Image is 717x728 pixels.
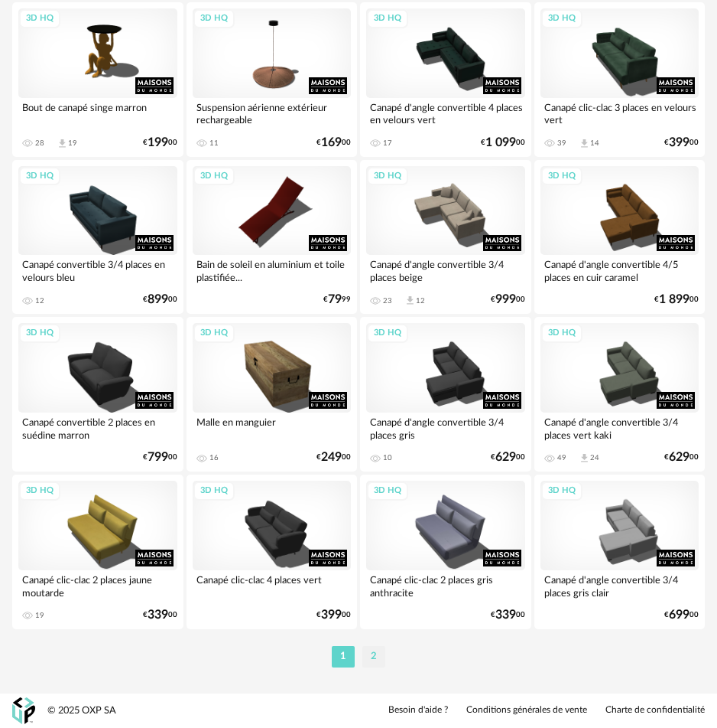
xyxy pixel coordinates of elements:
div: 10 [383,453,392,462]
div: Canapé d'angle convertible 3/4 places gris clair [540,570,699,601]
div: Canapé d'angle convertible 3/4 places gris [366,413,525,443]
div: 17 [383,139,392,148]
span: Download icon [404,295,416,306]
span: 1 899 [659,295,689,305]
div: € 00 [316,452,351,462]
div: 19 [68,139,77,148]
span: 629 [495,452,516,462]
a: 3D HQ Canapé clic-clac 2 places gris anthracite €33900 [360,475,531,629]
div: Canapé clic-clac 2 places gris anthracite [366,570,525,601]
span: 699 [669,610,689,620]
div: 3D HQ [367,482,408,501]
div: 3D HQ [193,167,235,186]
div: € 00 [491,610,525,620]
li: 1 [332,646,355,668]
a: 3D HQ Canapé convertible 2 places en suédine marron €79900 [12,317,183,472]
div: 28 [35,139,44,148]
span: 1 099 [485,138,516,148]
div: € 00 [143,452,177,462]
div: € 00 [664,138,699,148]
div: 3D HQ [19,9,60,28]
span: 999 [495,295,516,305]
span: Download icon [57,138,68,149]
span: 899 [148,295,168,305]
div: € 00 [491,452,525,462]
li: 2 [362,646,385,668]
div: 3D HQ [541,167,582,186]
span: 199 [148,138,168,148]
a: 3D HQ Canapé d'angle convertible 4/5 places en cuir caramel €1 89900 [534,160,706,315]
a: 3D HQ Canapé d'angle convertible 3/4 places vert kaki 49 Download icon 24 €62900 [534,317,706,472]
div: 24 [590,453,599,462]
span: 339 [148,610,168,620]
span: 169 [321,138,342,148]
div: 19 [35,611,44,620]
div: € 00 [316,610,351,620]
div: © 2025 OXP SA [47,704,116,717]
div: Canapé convertible 3/4 places en velours bleu [18,255,177,286]
div: 3D HQ [541,482,582,501]
div: Canapé d'angle convertible 4 places en velours vert [366,98,525,129]
a: 3D HQ Suspension aérienne extérieur rechargeable 11 €16900 [187,2,358,157]
a: 3D HQ Canapé d'angle convertible 3/4 places gris 10 €62900 [360,317,531,472]
div: 23 [383,296,392,305]
span: 799 [148,452,168,462]
a: 3D HQ Bout de canapé singe marron 28 Download icon 19 €19900 [12,2,183,157]
div: 3D HQ [367,9,408,28]
div: Canapé d'angle convertible 3/4 places vert kaki [540,413,699,443]
a: Charte de confidentialité [605,704,705,717]
span: Download icon [579,138,590,149]
div: 3D HQ [193,9,235,28]
div: Suspension aérienne extérieur rechargeable [193,98,352,129]
a: 3D HQ Canapé clic-clac 4 places vert €39900 [187,475,358,629]
div: 12 [416,296,425,305]
div: Bout de canapé singe marron [18,98,177,129]
span: 79 [328,295,342,305]
div: 16 [209,453,219,462]
a: Besoin d'aide ? [388,704,448,717]
div: 3D HQ [541,9,582,28]
div: Malle en manguier [193,413,352,443]
span: 249 [321,452,342,462]
div: 14 [590,139,599,148]
div: Canapé d'angle convertible 3/4 places beige [366,255,525,286]
div: € 99 [323,295,351,305]
div: € 00 [491,295,525,305]
span: 399 [669,138,689,148]
a: 3D HQ Canapé d'angle convertible 4 places en velours vert 17 €1 09900 [360,2,531,157]
div: Canapé clic-clac 4 places vert [193,570,352,601]
div: € 00 [143,138,177,148]
a: 3D HQ Canapé clic-clac 2 places jaune moutarde 19 €33900 [12,475,183,629]
div: € 00 [654,295,699,305]
div: 11 [209,139,219,148]
div: Bain de soleil en aluminium et toile plastifiée... [193,255,352,286]
div: 3D HQ [193,482,235,501]
div: € 00 [143,610,177,620]
span: 629 [669,452,689,462]
div: 3D HQ [367,167,408,186]
div: € 00 [664,452,699,462]
a: 3D HQ Bain de soleil en aluminium et toile plastifiée... €7999 [187,160,358,315]
span: 339 [495,610,516,620]
a: 3D HQ Canapé d'angle convertible 3/4 places beige 23 Download icon 12 €99900 [360,160,531,315]
div: € 00 [316,138,351,148]
div: 39 [557,139,566,148]
a: 3D HQ Canapé d'angle convertible 3/4 places gris clair €69900 [534,475,706,629]
a: 3D HQ Canapé convertible 3/4 places en velours bleu 12 €89900 [12,160,183,315]
div: € 00 [481,138,525,148]
div: Canapé d'angle convertible 4/5 places en cuir caramel [540,255,699,286]
div: 3D HQ [19,324,60,343]
img: OXP [12,697,35,724]
div: 3D HQ [541,324,582,343]
div: € 00 [143,295,177,305]
div: Canapé clic-clac 2 places jaune moutarde [18,570,177,601]
div: 3D HQ [367,324,408,343]
div: 3D HQ [193,324,235,343]
span: 399 [321,610,342,620]
div: € 00 [664,610,699,620]
div: Canapé convertible 2 places en suédine marron [18,413,177,443]
div: 3D HQ [19,167,60,186]
div: 3D HQ [19,482,60,501]
div: Canapé clic-clac 3 places en velours vert [540,98,699,129]
div: 12 [35,296,44,305]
